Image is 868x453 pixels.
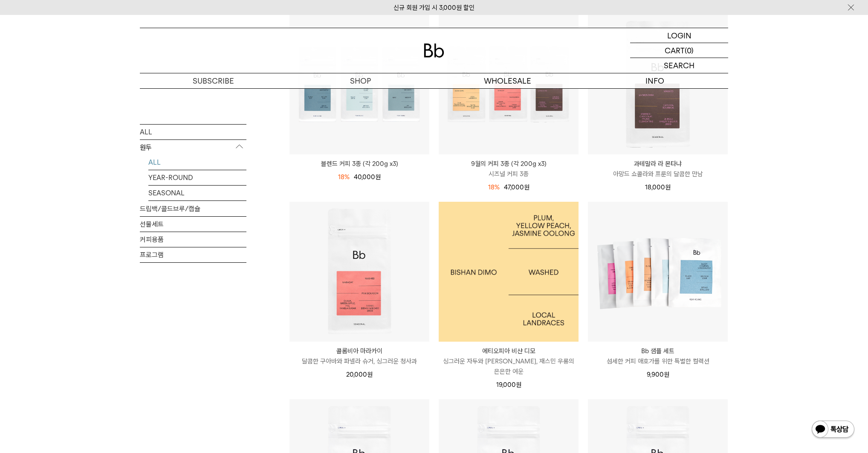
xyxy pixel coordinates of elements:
p: 9월의 커피 3종 (각 200g x3) [439,159,579,169]
a: YEAR-ROUND [148,170,246,185]
span: 원 [664,371,669,378]
p: LOGIN [667,28,692,43]
span: 40,000 [354,173,381,181]
a: 신규 회원 가입 시 3,000원 할인 [393,4,475,12]
span: 원 [375,173,381,181]
a: CART (0) [630,43,728,58]
p: 과테말라 라 몬타냐 [588,159,728,169]
p: SEARCH [664,58,694,73]
span: 원 [367,371,373,378]
p: Bb 샘플 세트 [588,346,728,356]
p: 섬세한 커피 애호가를 위한 특별한 컬렉션 [588,356,728,366]
span: 원 [516,381,521,389]
p: WHOLESALE [434,73,581,88]
a: 과테말라 라 몬타냐 아망드 쇼콜라와 프룬의 달콤한 만남 [588,159,728,179]
span: 20,000 [346,371,373,378]
p: 원두 [140,139,246,155]
a: 9월의 커피 3종 (각 200g x3) 시즈널 커피 3종 [439,159,579,179]
a: 에티오피아 비샨 디모 싱그러운 자두와 [PERSON_NAME], 재스민 우롱의 은은한 여운 [439,346,579,377]
p: 시즈널 커피 3종 [439,169,579,179]
a: SUBSCRIBE [140,73,287,88]
p: CART [665,43,685,58]
span: 원 [524,183,529,191]
span: 원 [665,183,671,191]
a: 선물세트 [140,216,246,231]
p: 달콤한 구아바와 파넬라 슈거, 싱그러운 청사과 [289,356,429,366]
p: INFO [581,73,728,88]
a: ALL [140,124,246,139]
img: 1000000480_add2_093.jpg [439,202,579,342]
img: Bb 샘플 세트 [588,202,728,342]
img: 카카오톡 채널 1:1 채팅 버튼 [811,420,855,440]
img: 로고 [424,44,444,58]
p: (0) [685,43,694,58]
span: 18,000 [645,183,671,191]
span: 47,000 [504,183,529,191]
a: LOGIN [630,28,728,43]
div: 18% [338,172,350,182]
a: ALL [148,154,246,169]
div: 18% [488,182,500,192]
img: 콜롬비아 마라카이 [289,202,429,342]
a: 블렌드 커피 3종 (각 200g x3) [289,159,429,169]
a: 드립백/콜드브루/캡슐 [140,201,246,216]
a: Bb 샘플 세트 섬세한 커피 애호가를 위한 특별한 컬렉션 [588,346,728,366]
a: 에티오피아 비샨 디모 [439,202,579,342]
a: 콜롬비아 마라카이 달콤한 구아바와 파넬라 슈거, 싱그러운 청사과 [289,346,429,366]
a: SHOP [287,73,434,88]
a: 프로그램 [140,247,246,262]
a: SEASONAL [148,185,246,200]
a: 커피용품 [140,232,246,247]
p: 싱그러운 자두와 [PERSON_NAME], 재스민 우롱의 은은한 여운 [439,356,579,377]
span: 19,000 [496,381,521,389]
p: 아망드 쇼콜라와 프룬의 달콤한 만남 [588,169,728,179]
span: 9,900 [647,371,669,378]
p: 콜롬비아 마라카이 [289,346,429,356]
p: 에티오피아 비샨 디모 [439,346,579,356]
